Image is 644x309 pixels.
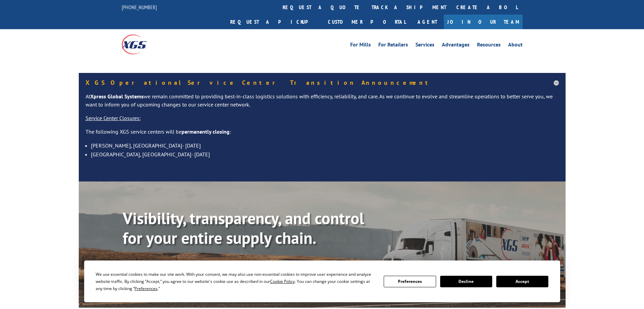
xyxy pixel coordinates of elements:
[86,115,141,121] u: Service Center Closures:
[477,42,501,50] a: Resources
[123,208,364,248] b: Visibility, transparency, and control for your entire supply chain.
[86,80,559,86] h5: XGS Operational Service Center Transition Announcement
[122,4,157,11] a: [PHONE_NUMBER]
[225,15,323,29] a: Request a pickup
[90,93,144,100] strong: Xpress Global Systems
[384,276,436,287] button: Preferences
[135,286,158,291] span: Preferences
[442,42,470,50] a: Advantages
[323,15,411,29] a: Customer Portal
[84,260,560,302] div: Cookie Consent Prompt
[415,42,434,50] a: Services
[444,15,523,29] a: Join Our Team
[91,141,559,150] li: [PERSON_NAME], [GEOGRAPHIC_DATA]- [DATE]
[496,276,548,287] button: Accept
[91,150,559,159] li: [GEOGRAPHIC_DATA], [GEOGRAPHIC_DATA]- [DATE]
[182,128,230,135] strong: permanently closing
[508,42,523,50] a: About
[378,42,408,50] a: For Retailers
[440,276,492,287] button: Decline
[411,15,444,29] a: Agent
[270,278,295,284] span: Cookie Policy
[350,42,371,50] a: For Mills
[96,271,376,292] div: We use essential cookies to make our site work. With your consent, we may also use non-essential ...
[86,128,559,141] p: The following XGS service centers will be :
[86,93,559,114] p: At we remain committed to providing best-in-class logistics solutions with efficiency, reliabilit...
